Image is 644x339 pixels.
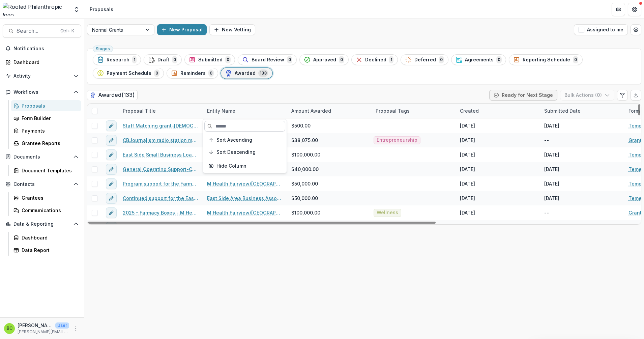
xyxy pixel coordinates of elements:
[372,104,456,118] div: Proposal Tags
[460,195,475,202] div: [DATE]
[209,24,255,35] button: New Vetting
[509,54,583,65] button: Reporting Schedule0
[465,57,494,63] span: Agreements
[624,107,644,114] div: Form
[631,90,641,101] button: Export table data
[207,195,283,202] a: East Side Area Business Association Charitable Foundation
[7,326,12,331] div: Betsy Currie
[456,104,540,118] div: Created
[184,54,235,65] button: Submitted0
[18,322,53,329] p: [PERSON_NAME]
[3,87,81,97] button: Open Workflows
[401,54,448,65] button: Deferred0
[287,107,335,114] div: Amount Awarded
[460,151,475,158] div: [DATE]
[291,180,318,187] span: $50,000.00
[287,104,372,118] div: Amount Awarded
[208,69,214,77] span: 0
[106,193,117,204] button: edit
[167,68,218,79] button: Reminders0
[87,4,116,14] nav: breadcrumb
[11,205,81,216] a: Communications
[365,57,386,63] span: Declined
[291,151,320,158] span: $100,000.00
[22,167,76,174] div: Document Templates
[258,69,268,77] span: 133
[544,151,559,158] div: [DATE]
[612,3,625,16] button: Partners
[540,107,585,114] div: Submitted Date
[207,209,283,216] a: M Health Fairview/[GEOGRAPHIC_DATA][US_STATE] Foundation
[3,43,81,54] button: Notifications
[11,125,81,136] a: Payments
[22,102,76,109] div: Proposals
[287,56,292,63] span: 0
[460,180,475,187] div: [DATE]
[456,107,483,114] div: Created
[252,57,284,63] span: Board Review
[87,90,138,100] h2: Awarded ( 133 )
[55,322,69,329] p: User
[132,56,137,63] span: 1
[544,180,559,187] div: [DATE]
[339,56,344,63] span: 0
[123,180,199,187] a: Program support for the Farmacy Food Box program-M Health Fairview/University of [US_STATE] Found...
[22,127,76,134] div: Payments
[203,104,287,118] div: Entity Name
[96,47,110,51] span: Stages
[496,56,502,63] span: 0
[3,219,81,229] button: Open Data & Reporting
[540,104,624,118] div: Submitted Date
[17,28,56,34] span: Search...
[22,140,76,147] div: Grantee Reports
[107,70,151,76] span: Payment Schedule
[123,209,199,216] a: 2025 - Farmacy Boxes - M Health Fairview/U of MN Foundation
[204,147,285,158] button: Sort Descending
[204,161,285,171] button: Hide Column
[414,57,436,63] span: Deferred
[157,24,207,35] button: New Proposal
[11,232,81,243] a: Dashboard
[106,149,117,160] button: edit
[451,54,506,65] button: Agreements0
[123,166,199,173] a: General Operating Support-Camp Odayin
[13,181,70,187] span: Contacts
[123,122,199,129] a: Staff Matching grant-[DEMOGRAPHIC_DATA]-Unitarian
[560,90,614,101] button: Bulk Actions (0)
[59,27,76,35] div: Ctrl + K
[93,68,164,79] button: Payment Schedule0
[617,90,628,101] button: Edit table settings
[154,69,159,77] span: 0
[389,56,393,63] span: 1
[203,107,239,114] div: Entity Name
[460,209,475,216] div: [DATE]
[225,56,231,63] span: 0
[157,57,169,63] span: Draft
[22,207,76,214] div: Communications
[119,107,160,114] div: Proposal Title
[13,221,70,227] span: Data & Reporting
[198,57,223,63] span: Submitted
[106,164,117,175] button: edit
[3,24,81,38] button: Search...
[22,247,76,254] div: Data Report
[631,24,641,35] button: Open table manager
[544,122,559,129] div: [DATE]
[13,154,70,160] span: Documents
[628,3,641,16] button: Get Help
[291,137,318,144] span: $38,075.00
[3,179,81,190] button: Open Contacts
[11,192,81,203] a: Grantees
[18,329,69,335] p: [PERSON_NAME][EMAIL_ADDRESS][DOMAIN_NAME]
[544,224,559,231] div: [DATE]
[460,137,475,144] div: [DATE]
[3,3,69,16] img: Rooted Philanthropic logo
[291,122,311,129] span: $500.00
[204,135,285,145] button: Sort Ascending
[313,57,336,63] span: Approved
[291,209,320,216] span: $100,000.00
